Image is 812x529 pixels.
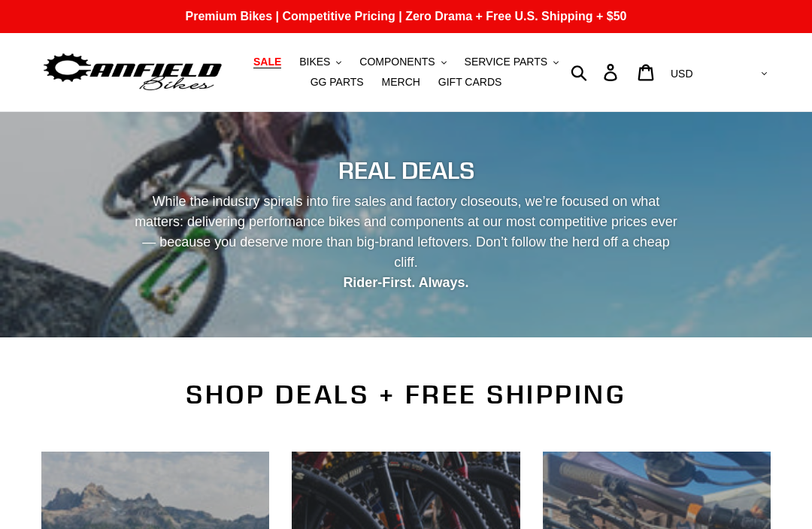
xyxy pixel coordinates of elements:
[253,56,281,68] span: SALE
[132,192,680,293] p: While the industry spirals into fire sales and factory closeouts, we’re focused on what matters: ...
[374,72,428,92] a: MERCH
[41,156,771,185] h2: REAL DEALS
[41,50,224,95] img: Canfield Bikes
[359,56,435,68] span: COMPONENTS
[303,72,371,92] a: GG PARTS
[311,76,364,89] span: GG PARTS
[352,52,453,72] button: COMPONENTS
[41,379,771,410] h2: SHOP DEALS + FREE SHIPPING
[465,56,547,68] span: SERVICE PARTS
[431,72,510,92] a: GIFT CARDS
[457,52,566,72] button: SERVICE PARTS
[299,56,330,68] span: BIKES
[246,52,289,72] a: SALE
[292,52,349,72] button: BIKES
[343,275,468,290] strong: Rider-First. Always.
[382,76,420,89] span: MERCH
[438,76,502,89] span: GIFT CARDS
